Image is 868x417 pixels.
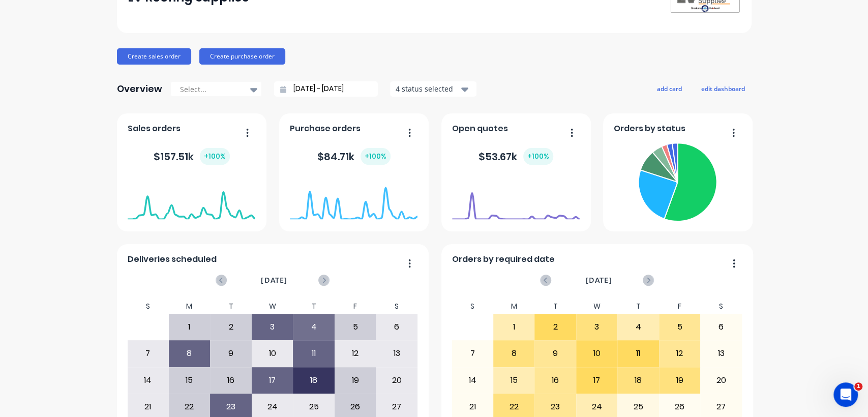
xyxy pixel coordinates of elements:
div: 1 [169,314,210,340]
div: T [617,299,659,314]
div: S [127,299,169,314]
span: Open quotes [452,123,508,135]
div: 12 [660,341,700,366]
div: 3 [577,314,617,340]
div: 14 [452,368,493,393]
span: Deliveries scheduled [128,253,217,265]
div: 11 [618,341,659,366]
div: 5 [335,314,376,340]
div: 7 [128,341,168,366]
span: 1 [854,382,862,391]
div: 19 [660,368,700,393]
span: [DATE] [261,275,287,286]
div: 16 [535,368,576,393]
div: 17 [252,368,293,393]
div: 5 [660,314,700,340]
div: 11 [293,341,334,366]
div: T [293,299,335,314]
div: 15 [169,368,210,393]
div: 2 [211,314,251,340]
div: 9 [535,341,576,366]
div: T [534,299,576,314]
div: 20 [701,368,741,393]
div: 1 [494,314,534,340]
div: 15 [494,368,534,393]
div: 9 [211,341,251,366]
div: 2 [535,314,576,340]
div: M [493,299,535,314]
div: + 100 % [523,148,553,165]
div: 8 [169,341,210,366]
div: Overview [117,79,162,99]
button: 4 status selected [390,81,476,97]
div: 10 [252,341,293,366]
span: Orders by status [614,123,685,135]
div: $ 84.71k [317,148,391,165]
div: + 100 % [361,148,391,165]
div: 4 [618,314,659,340]
button: add card [650,82,689,95]
button: edit dashboard [695,82,752,95]
div: 14 [128,368,168,393]
div: F [659,299,701,314]
div: $ 53.67k [478,148,553,165]
div: + 100 % [200,148,230,165]
div: 17 [577,368,617,393]
div: 7 [452,341,493,366]
div: W [252,299,293,314]
div: 18 [618,368,659,393]
div: S [452,299,493,314]
div: 20 [376,368,417,393]
div: S [700,299,742,314]
div: 19 [335,368,376,393]
div: 4 status selected [396,83,460,94]
div: 13 [701,341,741,366]
div: 13 [376,341,417,366]
span: Sales orders [128,123,181,135]
span: [DATE] [585,275,612,286]
div: 16 [211,368,251,393]
div: 3 [252,314,293,340]
div: 8 [494,341,534,366]
span: Purchase orders [290,123,361,135]
div: 4 [293,314,334,340]
div: T [210,299,252,314]
div: $ 157.51k [154,148,230,165]
div: 10 [577,341,617,366]
div: 18 [293,368,334,393]
div: 12 [335,341,376,366]
iframe: Intercom live chat [833,382,858,407]
button: Create sales order [117,48,191,65]
div: 6 [701,314,741,340]
div: 6 [376,314,417,340]
button: Create purchase order [199,48,285,65]
div: M [169,299,211,314]
div: S [376,299,417,314]
div: F [335,299,376,314]
div: W [576,299,618,314]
